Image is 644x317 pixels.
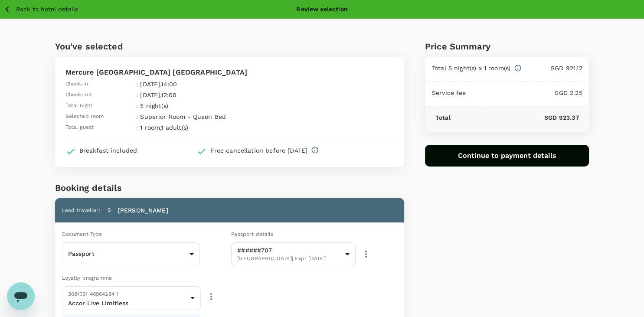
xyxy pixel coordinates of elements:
[65,112,104,121] span: Selected room
[140,123,293,132] p: 1 room , 1 adult(s)
[62,275,112,281] span: Loyalty programme
[62,207,101,213] span: Lead traveller :
[231,231,273,237] span: Passport details
[65,80,88,88] span: Check-in
[118,206,168,215] p: [PERSON_NAME]
[136,91,138,99] span: :
[136,80,138,88] span: :
[68,249,186,258] p: Passport
[466,88,582,97] p: SGD 2.25
[16,5,78,14] p: Back to hotel details
[136,112,138,121] span: :
[140,91,293,99] p: [DATE] , 12:00
[231,240,356,269] div: ######707[GEOGRAPHIC_DATA]| Exp: [DATE]
[311,146,319,154] svg: Full refund before 2025-10-11 14:00 additional details from supplier : NO CANCELLATION CHARGE APP...
[522,64,582,72] p: SGD 921.12
[425,145,589,167] button: Continue to payment details
[65,101,93,110] span: Total night
[79,146,137,155] div: Breakfast included
[108,206,111,215] span: S
[68,291,119,297] span: 3081031 40964284 1
[136,123,138,132] span: :
[432,88,466,97] p: Service fee
[140,112,293,121] p: Superior Room - Queen Bed
[65,67,394,78] p: Mercure [GEOGRAPHIC_DATA] [GEOGRAPHIC_DATA]
[140,80,293,88] p: [DATE] , 14:00
[62,243,200,265] div: Passport
[296,5,347,13] div: Review selection
[55,181,404,195] h6: Booking details
[68,299,187,307] p: Accor Live Limitless
[55,39,404,53] h6: You've selected
[210,146,307,155] div: Free cancellation before [DATE]
[140,101,293,110] p: 5 night(s)
[237,246,342,255] p: ######707
[435,113,451,122] p: Total
[65,123,94,132] span: Total guest
[136,101,138,110] span: :
[7,282,35,310] iframe: Button to launch messaging window
[65,78,295,132] table: simple table
[3,4,78,15] button: Back to hotel details
[425,39,589,53] div: Price Summary
[237,255,342,263] span: [GEOGRAPHIC_DATA] | Exp: [DATE]
[62,283,201,314] div: 3081031 40964284 1Accor Live Limitless
[451,113,579,122] p: SGD 923.37
[62,231,102,237] span: Document Type
[65,91,92,99] span: Check-out
[432,64,510,72] p: Total 5 night(s) x 1 room(s)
